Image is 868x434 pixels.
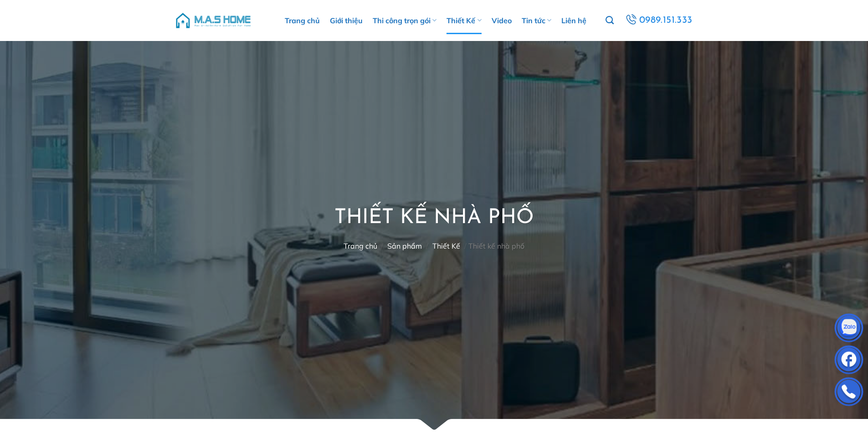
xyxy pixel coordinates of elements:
[344,241,377,250] a: Trang chủ
[835,316,863,343] img: Zalo
[373,7,437,34] a: Thi công trọn gói
[426,241,428,250] span: /
[381,241,383,250] span: /
[432,241,460,250] a: Thiết Kế
[835,379,863,407] img: Phone
[334,242,534,250] nav: Thiết kế nhà phố
[639,13,693,28] span: 0989.151.333
[606,11,614,30] a: Tìm kiếm
[624,12,693,29] a: 0989.151.333
[464,241,467,250] span: /
[492,7,512,34] a: Video
[835,347,863,375] img: Facebook
[447,7,481,34] a: Thiết Kế
[285,7,320,34] a: Trang chủ
[175,7,252,34] img: M.A.S HOME – Tổng Thầu Thiết Kế Và Xây Nhà Trọn Gói
[522,7,551,34] a: Tin tức
[561,7,586,34] a: Liên hệ
[387,241,422,250] a: Sản phẩm
[334,205,534,232] h1: Thiết kế nhà phố
[330,7,363,34] a: Giới thiệu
